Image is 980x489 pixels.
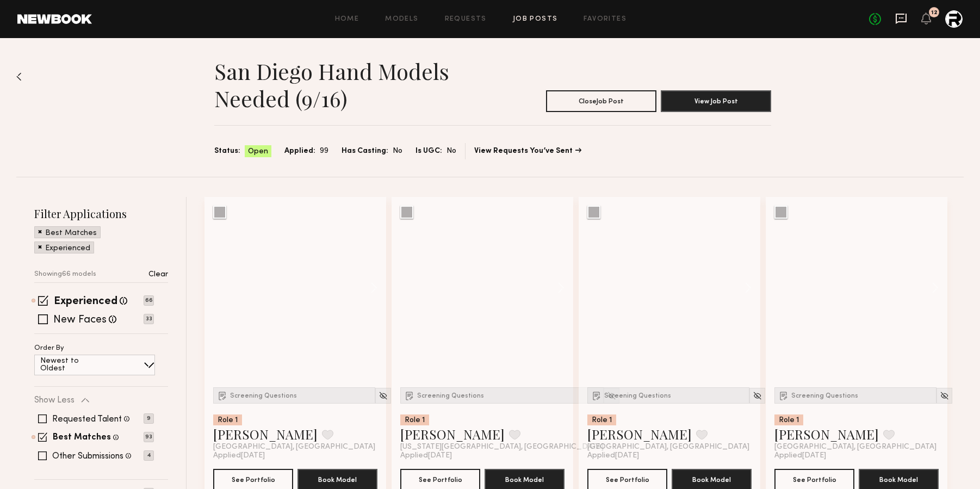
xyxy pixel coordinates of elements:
[774,443,936,451] span: [GEOGRAPHIC_DATA], [GEOGRAPHIC_DATA]
[774,451,939,460] div: Applied [DATE]
[587,414,616,425] div: Role 1
[672,474,752,484] a: Book Model
[45,245,90,252] p: Experienced
[144,413,154,424] p: 9
[859,474,939,484] a: Book Model
[144,450,154,461] p: 4
[144,432,154,442] p: 93
[385,16,418,23] a: Models
[584,16,627,23] a: Favorites
[53,434,111,442] label: Best Matches
[587,451,752,460] div: Applied [DATE]
[320,145,328,157] span: 99
[400,443,604,451] span: [US_STATE][GEOGRAPHIC_DATA], [GEOGRAPHIC_DATA]
[591,390,602,401] img: Submission Icon
[753,391,762,400] img: Unhide Model
[148,271,168,278] p: Clear
[661,90,771,112] button: View Job Post
[400,414,429,425] div: Role 1
[144,314,154,324] p: 33
[284,145,315,157] span: Applied:
[213,425,318,443] a: [PERSON_NAME]
[587,443,749,451] span: [GEOGRAPHIC_DATA], [GEOGRAPHIC_DATA]
[34,271,96,278] p: Showing 66 models
[214,58,493,112] h1: San Diego Hand Models Needed (9/16)
[54,296,117,307] label: Experienced
[379,391,388,400] img: Unhide Model
[445,16,487,23] a: Requests
[213,443,375,451] span: [GEOGRAPHIC_DATA], [GEOGRAPHIC_DATA]
[335,16,359,23] a: Home
[53,315,107,326] label: New Faces
[52,452,123,461] label: Other Submissions
[342,145,388,157] span: Has Casting:
[417,393,484,399] span: Screening Questions
[52,415,122,424] label: Requested Talent
[474,147,581,155] a: View Requests You’ve Sent
[931,10,938,16] div: 12
[546,90,656,112] button: CloseJob Post
[34,396,75,405] p: Show Less
[34,206,168,221] h2: Filter Applications
[217,390,228,401] img: Submission Icon
[485,474,565,484] a: Book Model
[940,391,949,400] img: Unhide Model
[16,72,22,81] img: Back to previous page
[144,295,154,306] p: 66
[774,414,803,425] div: Role 1
[40,357,105,373] p: Newest to Oldest
[248,146,268,157] span: Open
[297,474,377,484] a: Book Model
[213,451,377,460] div: Applied [DATE]
[446,145,456,157] span: No
[45,230,97,237] p: Best Matches
[214,145,240,157] span: Status:
[393,145,402,157] span: No
[791,393,858,399] span: Screening Questions
[34,345,64,352] p: Order By
[604,393,671,399] span: Screening Questions
[415,145,442,157] span: Is UGC:
[513,16,558,23] a: Job Posts
[400,425,505,443] a: [PERSON_NAME]
[230,393,297,399] span: Screening Questions
[400,451,565,460] div: Applied [DATE]
[778,390,789,401] img: Submission Icon
[404,390,415,401] img: Submission Icon
[213,414,242,425] div: Role 1
[774,425,879,443] a: [PERSON_NAME]
[587,425,692,443] a: [PERSON_NAME]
